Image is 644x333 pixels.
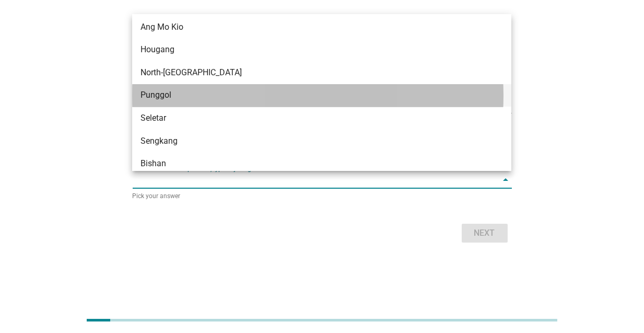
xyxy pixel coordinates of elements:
div: Hougang [140,43,473,56]
div: Bishan [140,157,473,170]
div: Sengkang [140,135,473,147]
div: North-[GEOGRAPHIC_DATA] [140,66,473,79]
div: Pick your answer [133,192,512,200]
input: This is an auto complete list, type anything [133,171,497,188]
div: Ang Mo Kio [140,21,473,33]
i: arrow_drop_down [499,174,512,186]
div: Seletar [140,112,473,124]
div: Punggol [140,89,473,101]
